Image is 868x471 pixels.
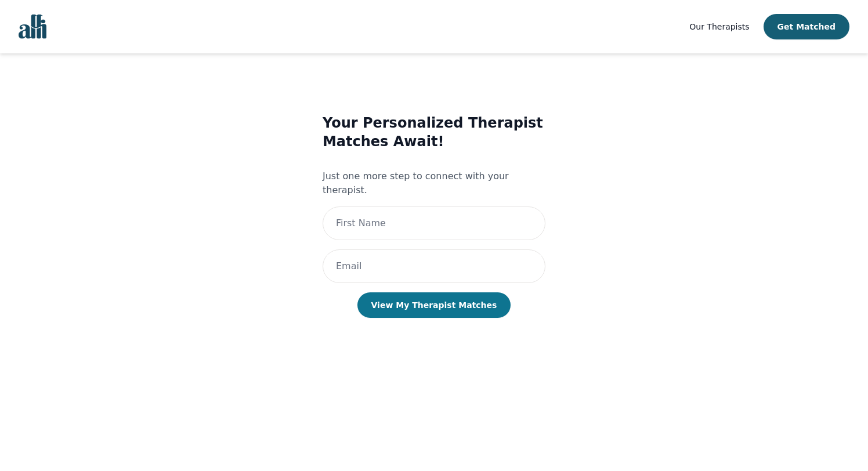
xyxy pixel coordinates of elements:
button: Get Matched [764,14,849,39]
button: View My Therapist Matches [357,292,511,318]
span: Our Therapists [689,22,749,31]
p: Just one more step to connect with your therapist. [323,169,545,197]
img: alli logo [19,15,46,39]
input: First Name [323,206,545,240]
h3: Your Personalized Therapist Matches Await! [323,114,545,151]
a: Our Therapists [689,20,749,34]
input: Email [323,249,545,283]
